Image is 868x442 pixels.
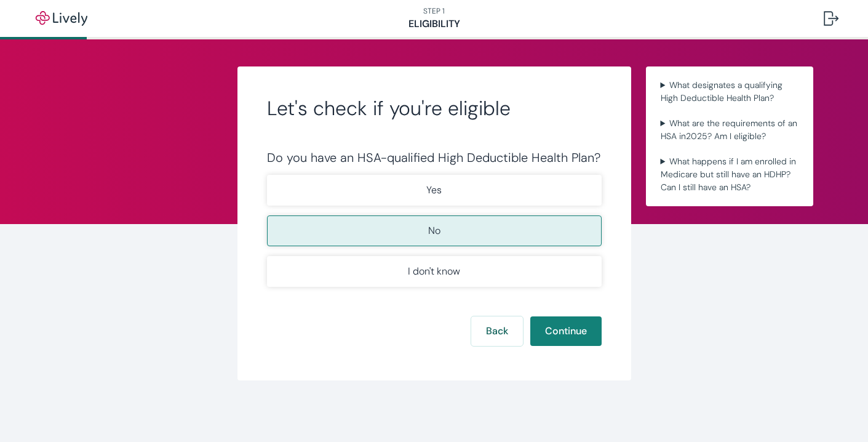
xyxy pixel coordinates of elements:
button: Back [471,316,523,346]
p: I don't know [408,264,460,279]
button: Continue [530,316,602,346]
summary: What designates a qualifying High Deductible Health Plan? [656,76,803,107]
div: Do you have an HSA-qualified High Deductible Health Plan? [267,150,602,165]
button: I don't know [267,256,602,287]
summary: What are the requirements of an HSA in2025? Am I eligible? [656,115,803,145]
summary: What happens if I am enrolled in Medicare but still have an HDHP? Can I still have an HSA? [656,153,803,196]
button: Log out [814,4,848,33]
button: No [267,215,602,246]
h2: Let's check if you're eligible [267,96,602,121]
button: Yes [267,175,602,206]
p: Yes [426,183,442,198]
p: No [428,223,440,238]
img: Lively [27,11,96,26]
